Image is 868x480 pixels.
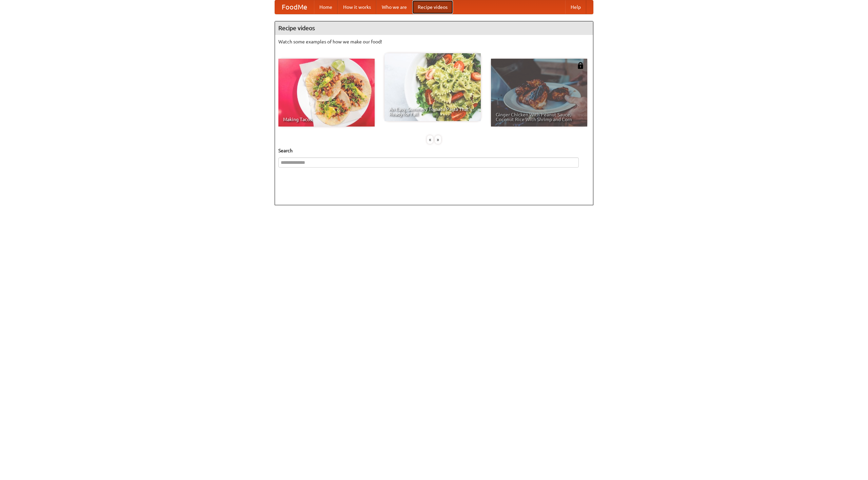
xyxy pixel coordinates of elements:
a: Who we are [376,0,412,14]
h5: Search [278,147,590,154]
a: Recipe videos [412,0,453,14]
a: An Easy, Summery Tomato Pasta That's Ready for Fall [384,53,481,121]
a: Help [565,0,586,14]
img: 483408.png [577,62,584,69]
a: FoodMe [275,0,314,14]
p: Watch some examples of how we make our food! [278,38,590,45]
a: How it works [338,0,376,14]
span: Making Tacos [283,117,370,122]
a: Home [314,0,338,14]
span: An Easy, Summery Tomato Pasta That's Ready for Fall [389,107,476,116]
h4: Recipe videos [275,21,593,35]
div: » [435,135,441,144]
div: « [427,135,433,144]
a: Making Tacos [278,59,375,127]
